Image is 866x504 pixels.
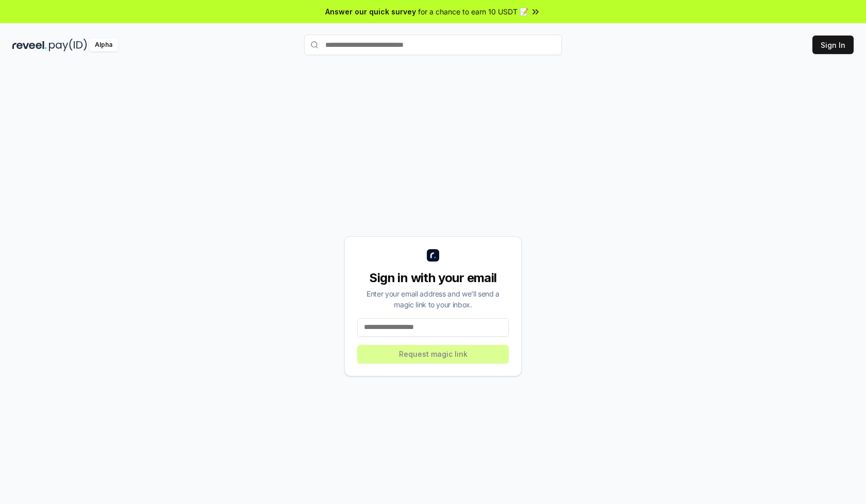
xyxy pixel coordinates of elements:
[357,270,509,286] div: Sign in with your email
[812,36,854,54] button: Sign In
[427,249,439,262] img: logo_small
[49,39,87,51] img: pay_id
[325,6,416,17] span: Answer our quick survey
[12,39,47,51] img: reveel_dark
[357,288,509,310] div: Enter your email address and we’ll send a magic link to your inbox.
[418,6,528,17] span: for a chance to earn 10 USDT 📝
[89,39,118,51] div: Alpha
